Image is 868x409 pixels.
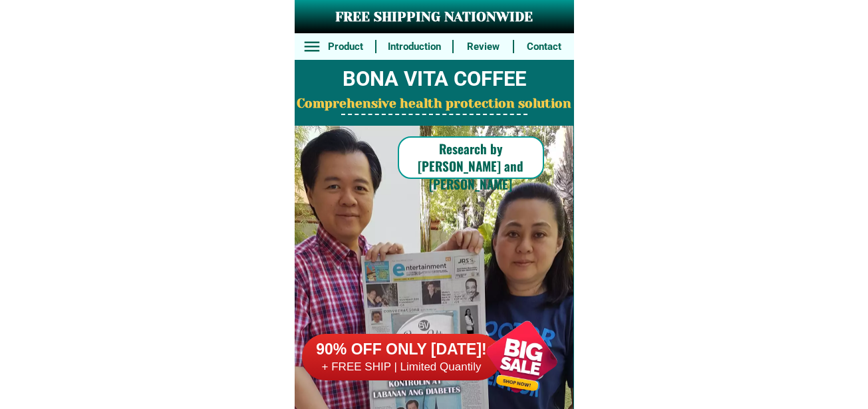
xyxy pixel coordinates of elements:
[521,39,567,55] h6: Contact
[302,360,502,374] h6: + FREE SHIP | Limited Quantily
[302,340,502,360] h6: 90% OFF ONLY [DATE]!
[295,7,574,27] h3: FREE SHIPPING NATIONWIDE
[295,64,574,95] h2: BONA VITA COFFEE
[398,140,544,193] h6: Research by [PERSON_NAME] and [PERSON_NAME]
[461,39,506,55] h6: Review
[383,39,445,55] h6: Introduction
[323,39,368,55] h6: Product
[295,94,574,114] h2: Comprehensive health protection solution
